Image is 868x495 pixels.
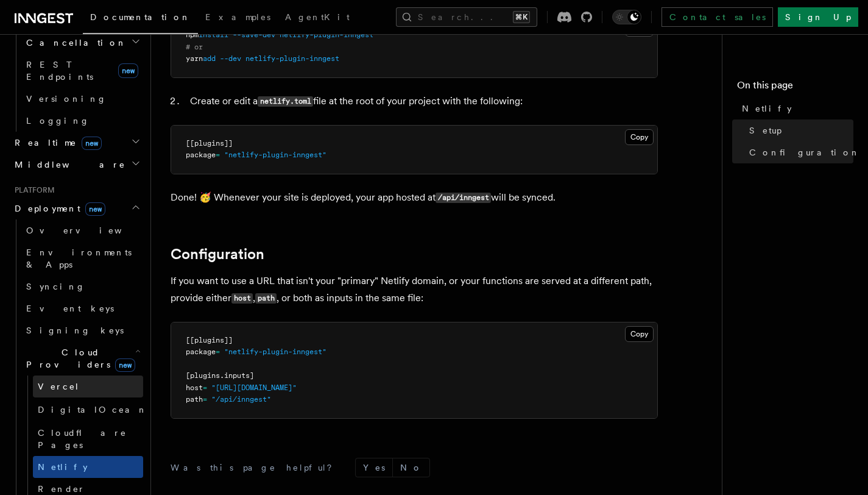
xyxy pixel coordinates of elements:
span: path [186,395,203,404]
kbd: ⌘K [513,11,530,23]
span: Netlify [742,102,792,115]
a: Configuration [171,246,264,263]
span: DigitalOcean [38,405,147,415]
span: Event keys [26,304,114,313]
span: Render [38,484,85,494]
a: AgentKit [278,4,357,33]
button: Copy [625,129,654,145]
span: Netlify [38,462,88,472]
span: Configuration [749,146,860,158]
span: Cloud Providers [21,346,135,371]
span: = [203,395,207,404]
a: Versioning [21,88,143,110]
span: new [115,358,135,372]
span: host [186,383,203,392]
a: Event keys [21,297,143,319]
a: DigitalOcean [33,397,143,422]
li: Create or edit a file at the root of your project with the following: [186,93,658,110]
button: No [393,458,429,477]
a: Setup [744,119,853,141]
span: Documentation [90,12,191,22]
span: Middleware [10,158,125,171]
span: [[plugins]] [186,139,233,148]
span: Deployment [10,202,105,215]
a: Vercel [33,376,143,397]
span: [[plugins]] [186,336,233,344]
span: Versioning [26,94,107,104]
span: "netlify-plugin-inngest" [224,151,326,159]
a: Overview [21,219,143,241]
button: Realtimenew [10,132,143,154]
span: Setup [749,124,782,137]
a: Syncing [21,276,143,297]
span: new [85,202,105,216]
a: Logging [21,110,143,132]
span: new [82,137,102,150]
span: AgentKit [285,12,350,22]
span: Examples [205,12,270,22]
button: Search...⌘K [396,7,537,27]
a: Cloudflare Pages [33,422,143,456]
span: = [203,383,207,392]
a: Documentation [83,4,198,34]
span: [plugins.inputs] [186,371,254,380]
span: REST Endpoints [26,60,93,82]
a: Examples [198,4,278,33]
span: Overview [26,226,152,235]
span: Signing keys [26,326,124,335]
code: host [231,293,253,304]
span: netlify-plugin-inngest [245,54,339,63]
a: Configuration [744,141,853,163]
span: yarn [186,54,203,63]
span: install [199,30,228,39]
span: Syncing [26,282,85,291]
span: "[URL][DOMAIN_NAME]" [211,383,297,392]
a: Netlify [737,98,853,119]
span: new [118,63,138,78]
button: Deploymentnew [10,198,143,219]
button: Copy [625,326,654,342]
span: package [186,347,216,356]
a: Environments & Apps [21,241,143,276]
span: Logging [26,116,90,126]
span: Platform [10,185,55,195]
span: "/api/inngest" [211,395,271,404]
p: Done! 🥳 Whenever your site is deployed, your app hosted at will be synced. [171,189,658,207]
code: /api/inngest [436,193,491,203]
span: = [216,151,220,159]
code: path [255,293,277,304]
span: Cloudflare Pages [38,428,127,450]
span: Cancellation [21,37,127,49]
span: add [203,54,216,63]
span: Vercel [38,382,80,391]
h4: On this page [737,78,853,98]
p: If you want to use a URL that isn't your "primary" Netlify domain, or your functions are served a... [171,272,658,307]
button: Cloud Providersnew [21,341,143,376]
button: Middleware [10,154,143,176]
span: --save-dev [233,30,275,39]
a: Signing keys [21,319,143,341]
a: Netlify [33,456,143,478]
a: REST Endpointsnew [21,54,143,88]
span: netlify-plugin-inngest [280,30,373,39]
code: netlify.toml [258,96,313,107]
a: Contact sales [662,7,773,27]
button: Toggle dark mode [612,10,641,24]
span: npm [186,30,199,39]
span: Environments & Apps [26,247,132,269]
span: "netlify-plugin-inngest" [224,347,326,356]
span: = [216,347,220,356]
span: --dev [220,54,241,63]
p: Was this page helpful? [171,461,340,474]
span: Realtime [10,137,102,149]
span: # or [186,43,203,51]
span: package [186,151,216,159]
button: Cancellation [21,32,143,54]
a: Sign Up [778,7,858,27]
button: Yes [356,458,392,477]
